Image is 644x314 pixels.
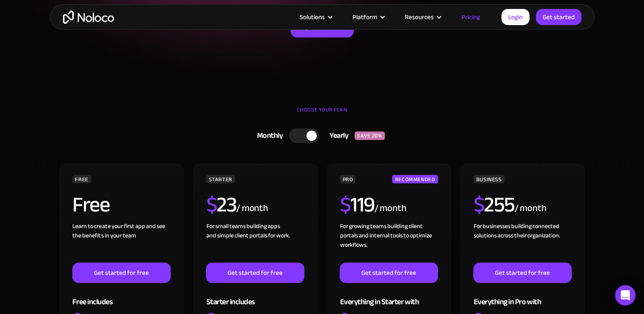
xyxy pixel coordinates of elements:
[340,175,355,183] div: PRO
[615,285,635,305] div: Open Intercom Messenger
[473,283,571,311] div: Everything in Pro with
[536,9,581,25] a: Get started
[72,283,170,311] div: Free includes
[473,175,504,183] div: BUSINESS
[473,263,571,283] a: Get started for free
[246,129,289,142] div: Monthly
[374,202,406,215] div: / month
[340,185,350,225] span: $
[514,202,546,215] div: / month
[289,11,342,23] div: Solutions
[405,11,434,23] div: Resources
[394,11,451,23] div: Resources
[451,11,491,23] a: Pricing
[473,185,484,225] span: $
[72,263,170,283] a: Get started for free
[72,194,109,215] h2: Free
[501,9,530,25] a: Login
[342,11,394,23] div: Platform
[206,222,304,263] div: For small teams building apps and simple client portals for work. ‍
[473,222,571,263] div: For businesses building connected solutions across their organization. ‍
[206,283,304,311] div: Starter includes
[352,11,377,23] div: Platform
[72,175,91,183] div: FREE
[72,222,170,263] div: Learn to create your first app and see the benefits in your team ‍
[340,222,438,263] div: For growing teams building client portals and internal tools to optimize workflows.
[340,263,438,283] a: Get started for free
[63,11,114,24] a: home
[340,194,374,215] h2: 119
[355,131,385,140] div: SAVE 20%
[319,129,355,142] div: Yearly
[340,283,438,311] div: Everything in Starter with
[206,185,217,225] span: $
[236,202,268,215] div: / month
[206,194,236,215] h2: 23
[300,11,325,23] div: Solutions
[58,103,586,125] div: CHOOSE YOUR PLAN
[473,194,514,215] h2: 255
[392,175,438,183] div: RECOMMENDED
[206,175,235,183] div: STARTER
[206,263,304,283] a: Get started for free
